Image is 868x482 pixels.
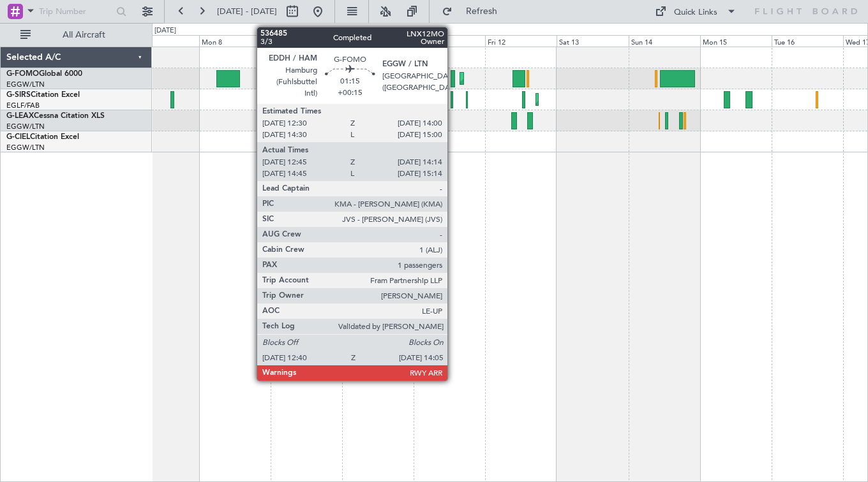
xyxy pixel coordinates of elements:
[199,35,271,47] div: Mon 8
[6,133,30,141] span: G-CIEL
[6,91,80,99] a: G-SIRSCitation Excel
[271,35,342,47] div: Tue 9
[674,6,717,19] div: Quick Links
[39,2,112,21] input: Trip Number
[6,70,39,78] span: G-FOMO
[700,35,772,47] div: Mon 15
[6,101,40,110] a: EGLF/FAB
[342,35,414,47] div: Wed 10
[14,25,138,45] button: All Aircraft
[436,1,513,22] button: Refresh
[455,7,509,16] span: Refresh
[6,122,45,131] a: EGGW/LTN
[6,112,105,120] a: G-LEAXCessna Citation XLS
[414,35,485,47] div: Thu 11
[463,69,664,88] div: Planned Maint [GEOGRAPHIC_DATA] ([GEOGRAPHIC_DATA])
[399,111,600,130] div: Planned Maint [GEOGRAPHIC_DATA] ([GEOGRAPHIC_DATA])
[6,133,79,141] a: G-CIELCitation Excel
[557,35,628,47] div: Sat 13
[154,26,176,36] div: [DATE]
[6,80,45,89] a: EGGW/LTN
[629,35,700,47] div: Sun 14
[128,35,199,47] div: Sun 7
[378,90,475,109] div: AOG Maint [PERSON_NAME]
[33,31,135,40] span: All Aircraft
[6,112,34,120] span: G-LEAX
[772,35,843,47] div: Tue 16
[485,35,557,47] div: Fri 12
[6,91,31,99] span: G-SIRS
[6,143,45,152] a: EGGW/LTN
[217,6,277,17] span: [DATE] - [DATE]
[648,1,743,22] button: Quick Links
[6,70,82,78] a: G-FOMOGlobal 6000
